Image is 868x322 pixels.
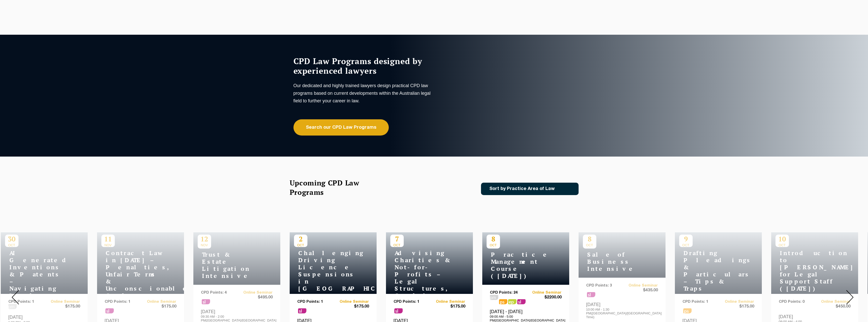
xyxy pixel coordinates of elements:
[499,299,507,304] span: ps
[508,299,516,304] span: ps
[333,300,369,304] a: Online Seminar
[294,250,357,292] h4: Challenging Driving Licence Suspensions in [GEOGRAPHIC_DATA]
[294,235,307,243] p: 2
[526,291,562,295] a: Online Seminar
[293,82,433,105] p: Our dedicated and highly trained lawyers design practical CPD law programs based on current devel...
[298,308,306,313] span: sl
[333,304,369,309] span: $175.00
[297,300,333,304] p: CPD Points: 1
[429,304,465,309] span: $175.00
[390,243,404,247] span: OCT
[490,295,498,300] span: pm
[394,300,430,304] p: CPD Points: 1
[526,295,562,300] span: $2200.00
[481,183,579,195] a: Sort by Practice Area of Law
[293,119,389,136] a: Search our CPD Law Programs
[390,235,404,243] p: 7
[487,251,550,279] h4: Practice Management Course ([DATE])
[12,290,19,305] img: Prev
[490,291,526,295] p: CPD Points: 24
[487,243,500,247] span: OCT
[290,178,372,197] h2: Upcoming CPD Law Programs
[294,243,307,247] span: OCT
[563,187,569,191] img: Icon
[394,308,403,313] span: sl
[293,56,433,75] h1: CPD Law Programs designed by experienced lawyers
[487,235,500,243] p: 8
[429,300,465,304] a: Online Seminar
[517,299,526,304] span: sl
[390,250,454,313] h4: Advising Charities & Not-for-Profits – Legal Structures, Compliance & Risk Management
[846,290,854,305] img: Next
